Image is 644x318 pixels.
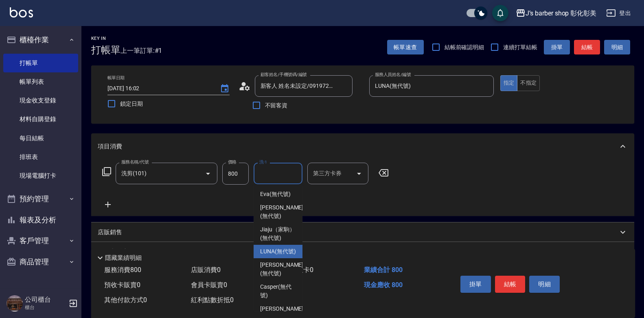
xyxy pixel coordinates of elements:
button: save [492,5,508,21]
a: 現場電腦打卡 [3,166,78,185]
button: 指定 [500,75,518,91]
button: 明細 [529,276,560,293]
span: 店販消費 0 [191,266,221,274]
span: 現金應收 800 [364,281,403,289]
span: [PERSON_NAME] (無代號) [260,261,303,278]
button: 登出 [603,6,634,21]
button: 結帳 [574,40,600,55]
label: 服務人員姓名/編號 [375,72,411,78]
button: Open [202,167,215,180]
a: 材料自購登錄 [3,110,78,129]
label: 服務名稱/代號 [121,159,149,165]
p: 櫃台 [25,304,66,311]
span: Jiaju（家駒） (無代號) [260,225,296,242]
span: Casper (無代號) [260,283,296,300]
button: Choose date, selected date is 2025-09-11 [215,79,234,98]
img: Person [7,295,23,311]
span: 紅利點數折抵 0 [191,296,234,304]
p: 項目消費 [98,142,122,151]
a: 帳單列表 [3,72,78,91]
span: 其他付款方式 0 [104,296,147,304]
span: 結帳前確認明細 [445,43,484,52]
label: 洗-1 [259,159,267,165]
input: YYYY/MM/DD hh:mm [107,82,212,95]
span: 會員卡販賣 0 [191,281,227,289]
span: Eva (無代號) [260,190,291,198]
h3: 打帳單 [91,44,120,56]
button: 商品管理 [3,251,78,272]
span: [PERSON_NAME] (無代號) [260,203,303,220]
div: 店販銷售 [91,222,634,242]
span: 鎖定日期 [120,100,143,108]
p: 隱藏業績明細 [105,254,142,262]
label: 顧客姓名/手機號碼/編號 [261,72,307,78]
div: J’s barber shop 彰化彰美 [526,8,596,18]
p: 預收卡販賣 [98,248,128,256]
button: 掛單 [544,40,570,55]
span: 業績合計 800 [364,266,403,274]
p: 店販銷售 [98,228,122,237]
button: 客戶管理 [3,230,78,251]
button: 掛單 [460,276,491,293]
span: 預收卡販賣 0 [104,281,140,289]
button: 櫃檯作業 [3,29,78,50]
button: 帳單速查 [387,40,424,55]
h2: Key In [91,36,120,41]
label: 價格 [228,159,237,165]
a: 每日結帳 [3,129,78,148]
a: 現金收支登錄 [3,91,78,110]
button: 報表及分析 [3,209,78,231]
h5: 公司櫃台 [25,296,66,304]
button: J’s barber shop 彰化彰美 [513,5,600,22]
label: 帳單日期 [107,75,125,81]
a: 排班表 [3,148,78,166]
button: 結帳 [495,276,526,293]
span: 不留客資 [265,101,288,110]
div: 預收卡販賣 [91,242,634,261]
img: Logo [10,7,33,17]
button: 不指定 [517,75,540,91]
span: 上一筆訂單:#1 [120,46,162,56]
button: 預約管理 [3,188,78,209]
span: 連續打單結帳 [503,43,537,52]
button: Open [353,167,366,180]
a: 打帳單 [3,54,78,72]
span: 服務消費 800 [104,266,141,274]
button: 明細 [604,40,630,55]
div: 項目消費 [91,133,634,159]
span: LUNA (無代號) [260,247,296,256]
